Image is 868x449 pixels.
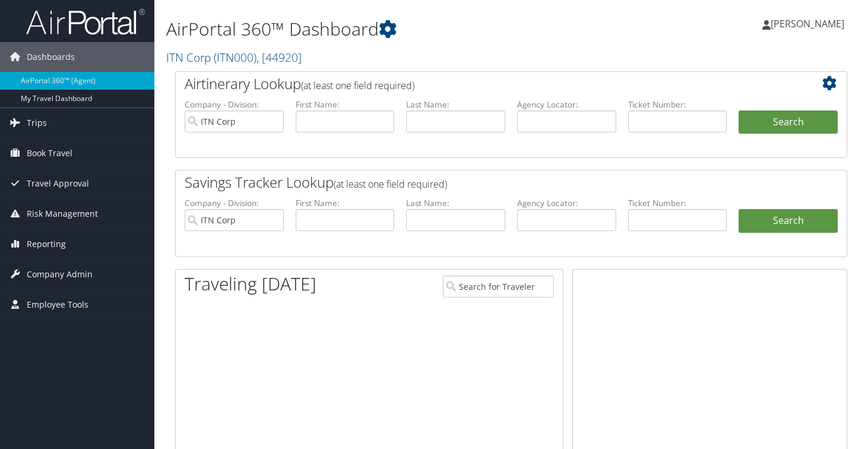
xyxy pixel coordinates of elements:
h1: Traveling [DATE] [185,271,316,296]
label: Company - Division: [185,99,284,110]
span: Company Admin [27,260,93,289]
span: (at least one field required) [334,178,447,191]
label: Company - Division: [185,197,284,209]
span: Employee Tools [27,290,88,320]
span: (at least one field required) [301,79,414,92]
a: [PERSON_NAME] [762,6,856,42]
span: Dashboards [27,42,75,72]
label: First Name: [296,99,395,110]
span: , [ 44920 ] [256,49,302,65]
a: Search [739,209,838,233]
img: airportal-logo.png [26,8,145,36]
a: ITN Corp [166,49,302,65]
span: Risk Management [27,199,98,229]
button: Search [739,110,838,134]
label: Agency Locator: [517,99,616,110]
span: Reporting [27,229,66,259]
label: Agency Locator: [517,197,616,209]
span: Book Travel [27,138,72,168]
input: Search for Traveler [443,276,554,298]
span: Trips [27,108,47,138]
h2: Savings Tracker Lookup [185,172,782,192]
h1: AirPortal 360™ Dashboard [166,17,626,42]
span: [PERSON_NAME] [771,17,844,30]
input: search accounts [185,209,284,231]
label: Last Name: [406,99,505,110]
label: Ticket Number: [628,197,727,209]
span: Travel Approval [27,169,89,198]
label: Last Name: [406,197,505,209]
h2: Airtinerary Lookup [185,74,782,94]
span: ( ITN000 ) [214,49,256,65]
label: First Name: [296,197,395,209]
label: Ticket Number: [628,99,727,110]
